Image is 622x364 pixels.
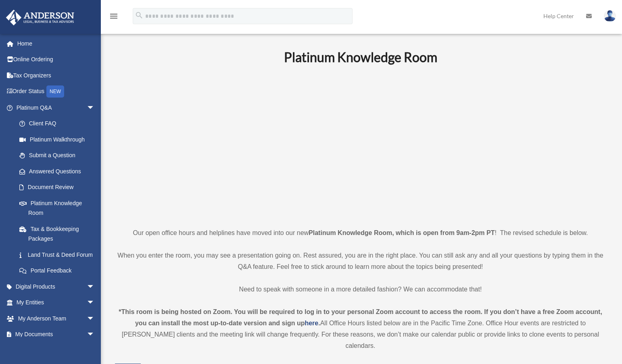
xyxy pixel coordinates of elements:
[135,11,144,20] i: search
[87,100,103,116] span: arrow_drop_down
[6,100,107,116] a: Platinum Q&Aarrow_drop_down
[87,295,103,311] span: arrow_drop_down
[87,279,103,295] span: arrow_drop_down
[309,229,495,236] strong: Platinum Knowledge Room, which is open from 9am-2pm PT
[6,310,107,327] a: My Anderson Teamarrow_drop_down
[6,35,107,52] a: Home
[109,14,119,21] a: menu
[11,179,107,196] a: Document Review
[604,10,616,22] img: User Pic
[11,195,103,221] a: Platinum Knowledge Room
[115,250,606,272] p: When you enter the room, you may see a presentation going on. Rest assured, you are in the right ...
[11,116,107,132] a: Client FAQ
[109,11,119,21] i: menu
[305,320,318,327] a: here
[6,83,107,100] a: Order StatusNEW
[115,227,606,239] p: Our open office hours and helplines have moved into our new ! The revised schedule is below.
[11,163,107,179] a: Answered Questions
[115,284,606,295] p: Need to speak with someone in a more detailed fashion? We can accommodate that!
[11,263,107,279] a: Portal Feedback
[6,52,107,68] a: Online Ordering
[284,49,437,65] b: Platinum Knowledge Room
[119,308,602,327] strong: *This room is being hosted on Zoom. You will be required to log in to your personal Zoom account ...
[6,295,107,311] a: My Entitiesarrow_drop_down
[46,85,64,98] div: NEW
[87,310,103,327] span: arrow_drop_down
[11,247,107,263] a: Land Trust & Deed Forum
[318,320,320,327] strong: .
[115,306,606,352] div: All Office Hours listed below are in the Pacific Time Zone. Office Hour events are restricted to ...
[240,76,482,212] iframe: 231110_Toby_KnowledgeRoom
[6,327,107,343] a: My Documentsarrow_drop_down
[6,279,107,295] a: Digital Productsarrow_drop_down
[11,148,107,164] a: Submit a Question
[6,67,107,83] a: Tax Organizers
[11,221,107,247] a: Tax & Bookkeeping Packages
[11,131,107,148] a: Platinum Walkthrough
[4,10,77,25] img: Anderson Advisors Platinum Portal
[87,327,103,343] span: arrow_drop_down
